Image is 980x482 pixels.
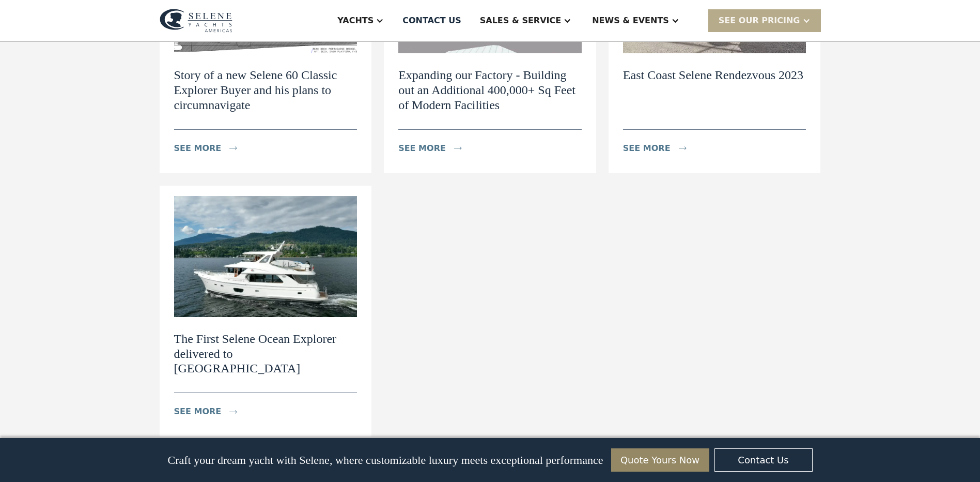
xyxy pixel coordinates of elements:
[592,14,669,27] div: News & EVENTS
[454,146,462,150] img: icon
[174,405,222,418] div: see more
[174,196,357,317] img: The First Selene Ocean Explorer delivered to North America
[719,14,800,27] div: SEE Our Pricing
[174,68,357,112] h2: Story of a new Selene 60 Classic Explorer Buyer and his plans to circumnavigate
[337,14,374,27] div: Yachts
[398,68,582,112] h2: Expanding our Factory - Building out an Additional 400,000+ Sq Feet of Modern Facilities
[160,9,232,33] img: logo
[611,448,709,472] a: Quote Yours Now
[229,410,237,414] img: icon
[623,142,671,155] div: see more
[174,142,222,155] div: see more
[480,14,561,27] div: Sales & Service
[402,14,461,27] div: Contact US
[623,68,803,83] h2: East Coast Selene Rendezvous 2023
[174,332,357,376] h2: The First Selene Ocean Explorer delivered to [GEOGRAPHIC_DATA]
[398,142,446,155] div: see more
[229,146,237,150] img: icon
[679,146,687,150] img: icon
[714,448,813,472] a: Contact Us
[167,454,603,467] p: Craft your dream yacht with Selene, where customizable luxury meets exceptional performance
[160,186,372,436] a: The First Selene Ocean Explorer delivered to North America The First Selene Ocean Explorer delive...
[708,9,821,32] div: SEE Our Pricing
